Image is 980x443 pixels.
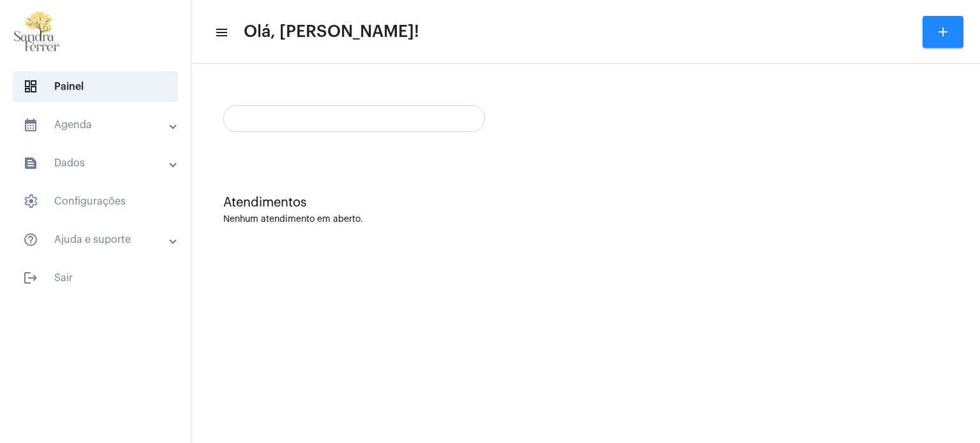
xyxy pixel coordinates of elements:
[23,117,38,133] mat-icon: sidenav icon
[8,224,191,255] mat-expansion-panel-header: sidenav iconAjuda e suporte
[223,196,948,210] div: Atendimentos
[13,186,178,217] span: Configurações
[23,79,38,94] span: sidenav icon
[23,156,170,171] mat-panel-title: Dados
[223,215,948,224] div: Nenhum atendimento em aberto.
[10,6,64,57] img: 87cae55a-51f6-9edc-6e8c-b06d19cf5cca.png
[23,117,170,133] mat-panel-title: Agenda
[23,232,38,247] mat-icon: sidenav icon
[13,263,178,293] span: Sair
[23,270,38,286] mat-icon: sidenav icon
[23,156,38,171] mat-icon: sidenav icon
[23,194,38,209] span: sidenav icon
[13,71,178,102] span: Painel
[244,22,419,42] span: Olá, [PERSON_NAME]!
[23,232,170,247] mat-panel-title: Ajuda e suporte
[8,110,191,140] mat-expansion-panel-header: sidenav iconAgenda
[214,25,227,40] mat-icon: sidenav icon
[8,148,191,178] mat-expansion-panel-header: sidenav iconDados
[935,24,951,40] mat-icon: add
